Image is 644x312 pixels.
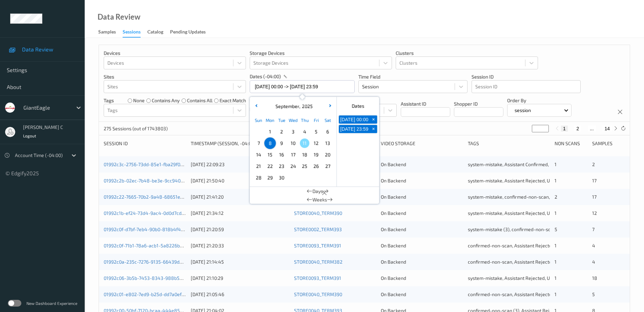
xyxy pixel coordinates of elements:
span: 8 [265,138,275,148]
div: Samples [98,28,116,37]
div: Choose Sunday September 14 of 2025 [253,149,264,160]
div: [DATE] 21:10:29 [191,275,289,282]
div: Choose Friday September 26 of 2025 [310,160,322,172]
button: ... [588,126,596,132]
div: On Backend [381,259,463,265]
span: system-mistake, Assistant Rejected, Unusual activity [468,210,581,216]
a: STORE0093_TERM391 [294,243,341,248]
div: Choose Thursday September 11 of 2025 [299,137,310,149]
span: 18 [592,275,597,281]
span: + [370,116,377,123]
span: system-mistake, Assistant Rejected, Unusual activity [468,275,581,281]
span: 11 [300,138,309,148]
a: Sessions [123,27,147,38]
span: 20 [323,150,332,159]
span: 1 [555,259,557,265]
div: [DATE] 22:09:23 [191,161,289,168]
span: 28 [254,173,263,182]
button: 14 [602,126,612,132]
span: September [274,103,299,109]
div: Choose Thursday September 04 of 2025 [299,126,310,137]
div: Choose Wednesday September 24 of 2025 [287,160,299,172]
span: 19 [311,150,321,159]
a: 01992c1b-ef24-73d4-9ac4-0d0d7cd2adc9 [104,210,195,216]
span: 23 [277,161,286,171]
p: session [512,107,533,114]
a: 01992c3c-2756-73dd-85e1-fba29f0f0deb [104,161,193,167]
div: Choose Tuesday September 09 of 2025 [276,137,287,149]
span: 5 [311,127,321,136]
div: Wed [287,114,299,126]
div: Choose Friday September 05 of 2025 [310,126,322,137]
div: Session ID [104,140,186,147]
p: Assistant ID [401,101,450,107]
span: 1 [555,291,557,297]
a: STORE0040_TERM390 [294,210,342,216]
div: Non Scans [555,140,587,147]
a: Pending Updates [170,27,212,37]
button: [DATE] 23:59 [339,125,370,133]
div: Choose Tuesday September 30 of 2025 [276,172,287,183]
div: Choose Saturday September 20 of 2025 [322,149,333,160]
p: Session ID [472,73,581,80]
div: Thu [299,114,310,126]
div: Catalog [147,28,163,37]
div: Fri [310,114,322,126]
div: Choose Friday October 03 of 2025 [310,172,322,183]
span: 16 [277,150,286,159]
div: Data Review [98,14,140,20]
span: 5 [592,291,595,297]
div: Choose Saturday September 06 of 2025 [322,126,333,137]
span: 12 [592,210,597,216]
span: 1 [555,275,557,281]
div: Choose Monday September 01 of 2025 [264,126,276,137]
span: 18 [300,150,309,159]
div: [DATE] 21:50:40 [191,177,289,184]
label: none [133,97,145,104]
div: Timestamp (Session, -04:00) [191,140,289,147]
span: 9 [277,138,286,148]
div: Choose Tuesday September 23 of 2025 [276,160,287,172]
div: Choose Saturday October 04 of 2025 [322,172,333,183]
div: On Backend [381,291,463,298]
div: Choose Wednesday September 03 of 2025 [287,126,299,137]
div: Samples [592,140,625,147]
span: 17 [592,178,597,183]
label: contains all [187,97,212,104]
a: 01992c0f-71b1-78a6-acb1-5a8226b0626d [104,243,193,248]
div: Choose Thursday September 18 of 2025 [299,149,310,160]
div: [DATE] 21:34:12 [191,210,289,217]
label: exact match [220,97,246,104]
span: 13 [323,138,332,148]
div: [DATE] 21:14:45 [191,259,289,265]
p: Tags [104,97,114,104]
span: 30 [277,173,286,182]
a: STORE0040_TERM382 [294,259,342,265]
div: Sat [322,114,333,126]
div: Choose Friday September 12 of 2025 [310,137,322,149]
span: 26 [311,161,321,171]
a: 01992c22-7665-70b2-9a48-68651eade678 [104,194,196,200]
div: Choose Thursday October 02 of 2025 [299,172,310,183]
p: Sites [104,73,246,80]
div: Mon [264,114,276,126]
div: Choose Monday September 29 of 2025 [264,172,276,183]
p: Clusters [396,50,538,57]
span: 2 [592,161,595,167]
div: Choose Wednesday September 17 of 2025 [287,149,299,160]
label: contains any [152,97,180,104]
span: 6 [323,127,332,136]
span: 2025 [300,103,313,109]
a: STORE0093_TERM391 [294,275,341,281]
div: Choose Sunday September 28 of 2025 [253,172,264,183]
span: 1 [555,178,557,183]
span: 3 [288,127,298,136]
p: Storage Devices [250,50,392,57]
div: Sun [253,114,264,126]
span: 15 [265,150,275,159]
div: Sessions [123,28,141,38]
div: On Backend [381,177,463,184]
button: [DATE] 00:00 [339,115,370,124]
div: Video Storage [381,140,463,147]
p: Time Field [358,73,468,80]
